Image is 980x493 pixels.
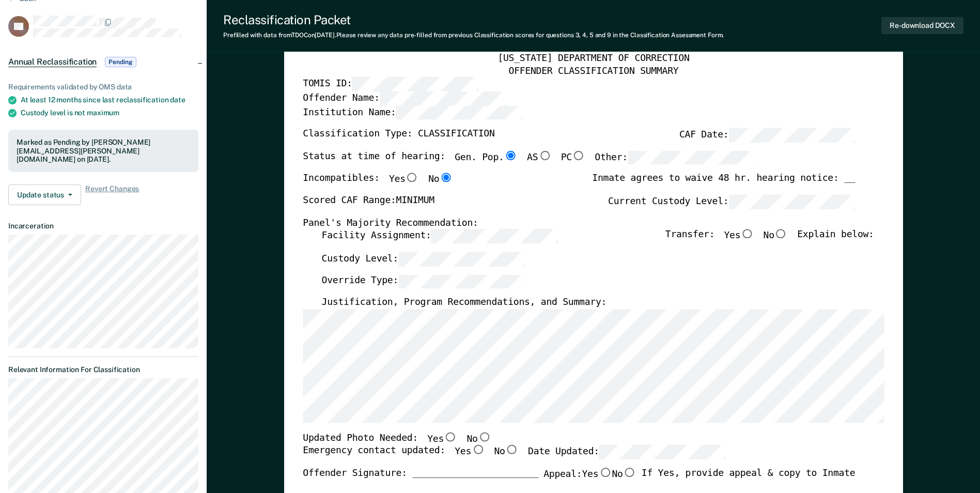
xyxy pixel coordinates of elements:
label: No [466,432,491,445]
input: Yes [444,432,457,441]
label: TOMIS ID: [303,78,478,91]
input: Facility Assignment: [431,229,557,243]
div: Custody level is not [21,109,198,117]
input: Yes [405,173,418,182]
label: Gen. Pop. [455,151,518,165]
div: [US_STATE] DEPARTMENT OF CORRECTION [303,53,884,65]
div: OFFENDER CLASSIFICATION SUMMARY [303,65,884,78]
input: Override Type: [398,274,525,288]
input: No [477,432,491,441]
label: Yes [389,173,419,187]
label: Yes [455,445,485,459]
input: TOMIS ID: [352,78,478,91]
label: PC [561,151,585,165]
input: Yes [740,229,754,239]
input: Gen. Pop. [504,151,517,160]
label: No [494,445,518,459]
div: Panel's Majority Recommendation: [303,217,855,229]
span: maximum [87,109,119,117]
div: Requirements validated by OMS data [8,83,198,91]
label: Override Type: [321,274,525,288]
div: Emergency contact updated: [303,445,726,468]
input: Offender Name: [379,91,506,105]
span: date [170,96,185,104]
div: Incompatibles: [303,173,453,195]
label: Appeal: [543,468,636,489]
input: No [774,229,788,239]
span: Pending [105,57,136,67]
span: Revert Changes [85,184,139,205]
label: Classification Type: CLASSIFICATION [303,128,494,142]
label: Date Updated: [528,445,726,459]
dt: Relevant Information For Classification [8,365,198,374]
label: Facility Assignment: [321,229,557,243]
input: Other: [628,151,754,165]
div: Marked as Pending by [PERSON_NAME][EMAIL_ADDRESS][PERSON_NAME][DOMAIN_NAME] on [DATE]. [17,138,190,164]
div: Updated Photo Needed: [303,432,491,445]
label: Other: [595,151,754,165]
label: Institution Name: [303,105,522,119]
dt: Incarceration [8,222,198,230]
div: Transfer: Explain below: [665,229,874,252]
label: No [428,173,453,187]
label: Yes [582,468,612,481]
div: Prefilled with data from TDOC on [DATE] . Please review any data pre-filled from previous Classif... [223,32,724,39]
div: Reclassification Packet [223,12,724,27]
label: Justification, Program Recommendations, and Summary: [321,297,606,310]
input: CAF Date: [728,128,855,142]
label: Custody Level: [321,252,525,266]
input: Yes [471,445,485,455]
input: Custody Level: [398,252,525,266]
input: Yes [598,468,612,477]
label: AS [527,151,551,165]
input: No [439,173,453,182]
input: AS [538,151,551,160]
button: Re-download DOCX [881,17,963,34]
label: No [763,229,787,243]
label: Yes [427,432,457,445]
label: Offender Name: [303,91,506,105]
button: Update status [8,184,81,205]
label: Yes [724,229,754,243]
span: Annual Reclassification [8,57,97,67]
input: No [505,445,518,455]
div: Inmate agrees to waive 48 hr. hearing notice: __ [592,173,855,195]
label: CAF Date: [679,128,855,142]
div: Status at time of hearing: [303,151,754,174]
input: PC [572,151,585,160]
div: At least 12 months since last reclassification [21,96,198,104]
input: Current Custody Level: [728,195,855,209]
input: No [623,468,636,477]
input: Institution Name: [396,105,522,119]
label: Current Custody Level: [608,195,855,209]
label: Scored CAF Range: MINIMUM [303,195,434,209]
label: No [612,468,636,481]
input: Date Updated: [599,445,726,459]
